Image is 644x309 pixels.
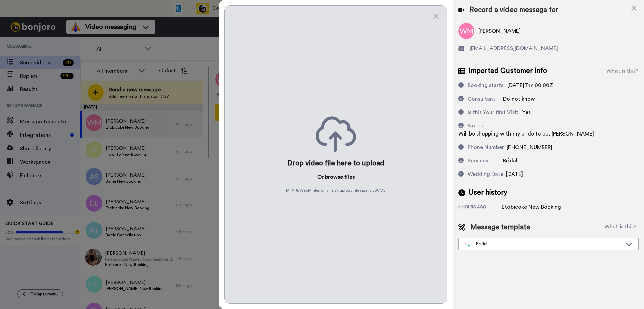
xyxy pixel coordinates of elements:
[470,222,530,232] span: Message template
[468,170,503,178] div: Wedding Date
[464,242,470,247] img: nextgen-template.svg
[468,157,489,165] div: Services:
[522,110,531,115] span: Yes
[503,96,535,102] span: Do not know
[468,122,484,130] div: Notes:
[458,131,594,137] span: Will be shopping with my bride to be, [PERSON_NAME]
[469,188,507,198] span: User history
[464,241,622,247] div: Bridal
[506,171,523,177] span: [DATE]
[317,173,355,181] p: Or files
[468,108,520,116] div: Is this Your first Visit:
[286,188,386,193] span: MP4 & WebM files only, max upload file size is 500 MB
[468,95,497,103] div: Consultant:
[458,204,502,211] div: 8 hours ago
[507,145,552,150] span: [PHONE_NUMBER]
[468,143,504,151] div: Phone Number
[468,81,505,89] div: Booking starts:
[502,203,561,211] div: Etobicoke New Booking
[503,158,517,163] span: Bridal
[325,173,343,181] button: browse
[602,222,639,232] button: What is this?
[287,159,384,168] div: Drop video file here to upload
[606,67,639,75] div: What is this?
[507,83,553,88] span: [DATE]T17:00:00Z
[469,66,547,76] span: Imported Customer Info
